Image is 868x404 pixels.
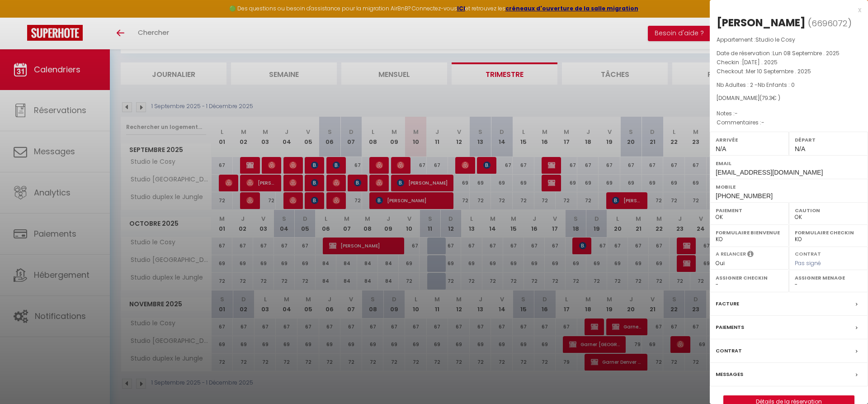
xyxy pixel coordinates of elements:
[717,49,861,58] p: Date de réservation :
[746,67,811,75] span: Mer 10 Septembre . 2025
[758,81,795,89] span: Nb Enfants : 0
[716,250,746,258] label: A relancer
[716,370,743,379] label: Messages
[7,4,34,31] button: Ouvrir le widget de chat LiveChat
[717,109,861,118] p: Notes :
[761,119,764,126] span: -
[742,58,778,66] span: [DATE] . 2025
[795,250,821,256] label: Contrat
[717,118,861,127] p: Commentaires :
[717,15,806,30] div: [PERSON_NAME]
[795,259,821,267] span: Pas signé
[795,228,862,237] label: Formulaire Checkin
[710,5,861,15] div: x
[773,49,840,57] span: Lun 08 Septembre . 2025
[716,192,773,200] span: [PHONE_NUMBER]
[716,346,742,356] label: Contrat
[795,273,862,282] label: Assigner Menage
[716,228,783,237] label: Formulaire Bienvenue
[716,159,862,168] label: Email
[808,17,852,29] span: ( )
[716,206,783,215] label: Paiement
[717,35,861,44] p: Appartement :
[717,94,861,103] div: [DOMAIN_NAME]
[716,182,862,191] label: Mobile
[755,36,795,43] span: Studio le Cosy
[717,58,861,67] p: Checkin :
[811,18,848,29] span: 6696072
[795,206,862,215] label: Caution
[795,135,862,144] label: Départ
[747,250,754,260] i: Sélectionner OUI si vous souhaiter envoyer les séquences de messages post-checkout
[735,109,738,117] span: -
[716,169,823,176] span: [EMAIL_ADDRESS][DOMAIN_NAME]
[795,145,805,152] span: N/A
[717,81,795,89] span: Nb Adultes : 2 -
[717,67,861,76] p: Checkout :
[716,299,739,309] label: Facture
[716,145,726,152] span: N/A
[716,323,744,332] label: Paiements
[716,273,783,282] label: Assigner Checkin
[716,135,783,144] label: Arrivée
[762,94,772,102] span: 79.3
[759,94,780,102] span: ( € )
